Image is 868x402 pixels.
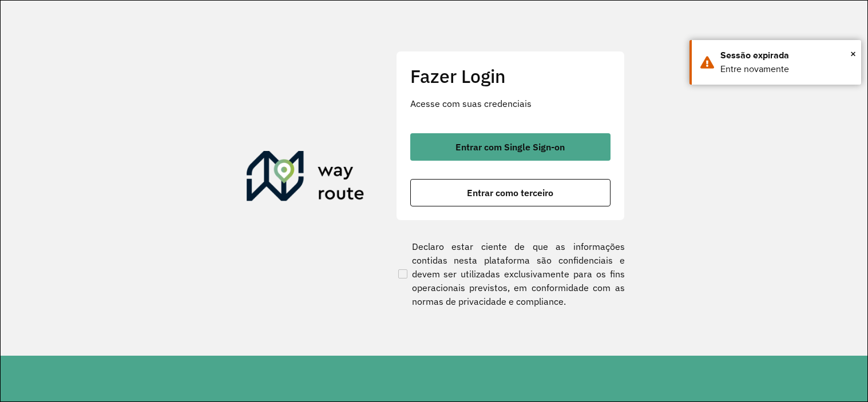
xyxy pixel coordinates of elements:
span: × [850,45,856,62]
img: Roteirizador AmbevTech [247,151,364,206]
div: Sessão expirada [720,49,853,62]
button: button [410,179,611,206]
label: Declaro estar ciente de que as informações contidas nesta plataforma são confidenciais e devem se... [396,240,625,308]
button: Close [850,45,856,62]
button: button [410,133,611,161]
h2: Fazer Login [410,65,611,87]
div: Entre novamente [720,62,853,76]
p: Acesse com suas credenciais [410,97,611,110]
span: Entrar com Single Sign-on [455,142,565,152]
span: Entrar como terceiro [467,188,553,197]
